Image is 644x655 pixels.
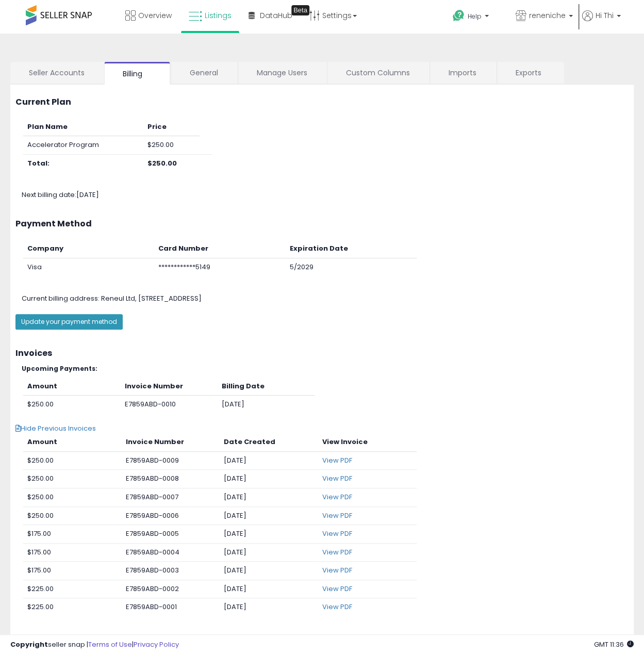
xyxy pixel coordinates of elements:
[121,378,218,396] th: Invoice Number
[122,506,220,525] td: E7859ABD-0006
[104,62,170,85] a: Billing
[220,580,318,598] td: [DATE]
[23,562,122,580] td: $175.00
[430,62,496,84] a: Imports
[220,598,318,616] td: [DATE]
[205,10,232,21] span: Listings
[220,543,318,562] td: [DATE]
[529,10,566,21] span: reneniche
[122,433,220,451] th: Invoice Number
[154,240,285,258] th: Card Number
[122,543,220,562] td: E7859ABD-0004
[134,640,179,649] a: Privacy Policy
[15,423,96,433] span: Hide Previous Invoices
[285,240,416,258] th: Expiration Date
[23,470,122,488] td: $250.00
[122,488,220,507] td: E7859ABD-0007
[23,378,121,396] th: Amount
[10,640,48,649] strong: Copyright
[88,640,132,649] a: Terms of Use
[322,565,352,575] a: View PDF
[23,240,154,258] th: Company
[23,506,122,525] td: $250.00
[23,433,122,451] th: Amount
[444,2,506,34] a: Help
[220,451,318,470] td: [DATE]
[220,433,318,451] th: Date Created
[122,598,220,616] td: E7859ABD-0001
[23,118,143,136] th: Plan Name
[27,158,49,168] b: Total:
[322,602,352,612] a: View PDF
[122,470,220,488] td: E7859ABD-0008
[121,396,218,414] td: E7859ABD-0010
[22,365,629,372] h5: Upcoming Payments:
[138,10,172,21] span: Overview
[260,10,292,21] span: DataHub
[122,525,220,544] td: E7859ABD-0005
[143,136,200,155] td: $250.00
[15,97,629,107] h3: Current Plan
[582,10,621,34] a: Hi Thi
[218,378,315,396] th: Billing Date
[23,451,122,470] td: $250.00
[23,525,122,544] td: $175.00
[23,488,122,507] td: $250.00
[220,488,318,507] td: [DATE]
[122,451,220,470] td: E7859ABD-0009
[122,580,220,598] td: E7859ABD-0002
[23,580,122,598] td: $225.00
[322,529,352,538] a: View PDF
[23,598,122,616] td: $225.00
[15,219,629,228] h3: Payment Method
[291,5,309,15] div: Tooltip anchor
[318,433,417,451] th: View Invoice
[322,511,352,520] a: View PDF
[22,293,100,303] span: Current billing address:
[322,547,352,557] a: View PDF
[143,118,200,136] th: Price
[497,62,563,84] a: Exports
[15,314,123,330] button: Update your payment method
[220,562,318,580] td: [DATE]
[23,258,154,276] td: Visa
[322,492,352,502] a: View PDF
[322,473,352,483] a: View PDF
[220,525,318,544] td: [DATE]
[218,396,315,414] td: [DATE]
[452,9,465,22] i: Get Help
[10,640,179,650] div: seller snap | |
[14,294,642,304] div: Reneul Ltd, [STREET_ADDRESS]
[15,349,629,358] h3: Invoices
[322,584,352,594] a: View PDF
[10,62,103,84] a: Seller Accounts
[14,190,642,200] div: Next billing date: [DATE]
[238,62,326,84] a: Manage Users
[220,470,318,488] td: [DATE]
[23,543,122,562] td: $175.00
[23,136,143,155] td: Accelerator Program
[220,506,318,525] td: [DATE]
[594,640,634,649] span: 2025-10-13 11:36 GMT
[122,562,220,580] td: E7859ABD-0003
[596,10,614,21] span: Hi Thi
[322,455,352,465] a: View PDF
[285,258,416,276] td: 5/2029
[171,62,237,84] a: General
[147,158,177,168] b: $250.00
[327,62,428,84] a: Custom Columns
[468,12,482,21] span: Help
[23,396,121,414] td: $250.00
